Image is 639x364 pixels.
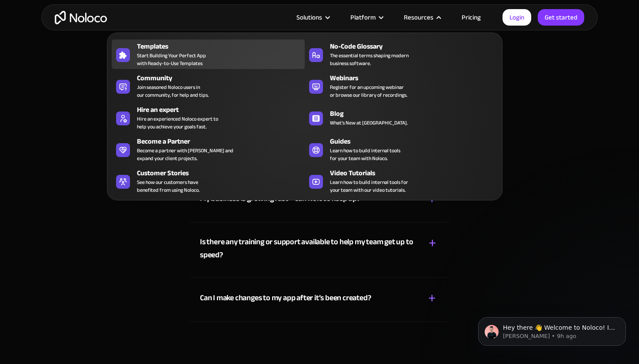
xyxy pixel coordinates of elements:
div: Become a partner with [PERSON_NAME] and expand your client projects. [137,147,233,162]
div: My business is growing fast—can Noloco keep up? [200,192,360,205]
div: Webinars [330,73,502,83]
div: Solutions [286,12,339,23]
div: Hire an expert [137,105,309,115]
a: Get started [538,9,584,26]
div: Is there any training or support available to help my team get up to speed? [200,236,416,262]
nav: Resources [107,20,503,200]
a: Become a PartnerBecome a partner with [PERSON_NAME] andexpand your client projects. [112,134,305,164]
div: + [428,291,436,306]
div: Blog [330,108,502,119]
a: No-Code GlossaryThe essential terms shaping modernbusiness software. [305,39,498,69]
div: Community [137,73,309,83]
div: Platform [350,12,376,23]
a: Login [503,9,531,26]
div: + [428,191,436,207]
a: Customer StoriesSee how our customers havebenefited from using Noloco. [112,166,305,196]
a: Pricing [451,12,492,23]
a: TemplatesStart Building Your Perfect Appwith Ready-to-Use Templates [112,39,305,69]
div: Video Tutorials [330,168,502,178]
a: CommunityJoin seasoned Noloco users inour community, for help and tips. [112,71,305,101]
div: Become a Partner [137,136,309,147]
div: Resources [393,12,451,23]
span: The essential terms shaping modern business software. [330,52,409,67]
div: Platform [339,12,393,23]
div: Hire an experienced Noloco expert to help you achieve your goals fast. [137,115,218,131]
div: Templates [137,41,309,52]
span: Learn how to build internal tools for your team with our video tutorials. [330,178,408,194]
div: No-Code Glossary [330,41,502,52]
div: + [429,236,436,251]
span: See how our customers have benefited from using Noloco. [137,178,200,194]
a: BlogWhat's New at [GEOGRAPHIC_DATA]. [305,103,498,132]
div: Can I make changes to my app after it’s been created? [200,292,371,305]
a: Video TutorialsLearn how to build internal tools foryour team with our video tutorials. [305,166,498,196]
div: Solutions [296,12,322,23]
iframe: Intercom notifications message [465,299,639,360]
div: Guides [330,136,502,147]
a: WebinarsRegister for an upcoming webinaror browse our library of recordings. [305,71,498,101]
a: Hire an expertHire an experienced Noloco expert tohelp you achieve your goals fast. [112,103,305,132]
span: Register for an upcoming webinar or browse our library of recordings. [330,83,407,99]
div: Resources [404,12,433,23]
span: Join seasoned Noloco users in our community, for help and tips. [137,83,209,99]
a: GuidesLearn how to build internal toolsfor your team with Noloco. [305,134,498,164]
a: home [55,11,107,24]
span: What's New at [GEOGRAPHIC_DATA]. [330,119,408,127]
span: Start Building Your Perfect App with Ready-to-Use Templates [137,52,206,67]
div: Customer Stories [137,168,309,178]
span: Learn how to build internal tools for your team with Noloco. [330,147,400,162]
